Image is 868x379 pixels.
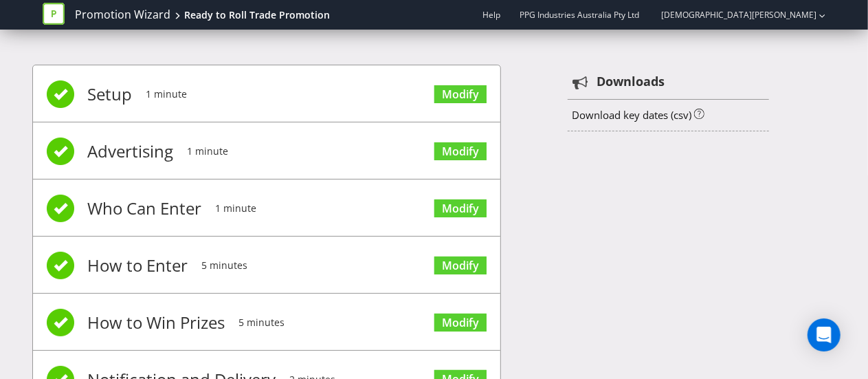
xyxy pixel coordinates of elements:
[75,7,170,23] a: Promotion Wizard
[572,75,588,90] tspan: 
[434,314,487,332] a: Modify
[808,318,841,351] div: Open Intercom Messenger
[648,9,817,21] a: [DEMOGRAPHIC_DATA][PERSON_NAME]
[88,295,225,350] span: How to Win Prizes
[572,108,691,122] a: Download key dates (csv)
[188,124,229,179] span: 1 minute
[202,238,248,293] span: 5 minutes
[483,9,501,21] a: Help
[239,295,285,350] span: 5 minutes
[88,124,174,179] span: Advertising
[434,257,487,275] a: Modify
[434,142,487,161] a: Modify
[88,67,133,122] span: Setup
[434,199,487,218] a: Modify
[88,181,202,236] span: Who Can Enter
[216,181,257,236] span: 1 minute
[520,9,640,21] span: PPG Industries Australia Pty Ltd
[146,67,188,122] span: 1 minute
[597,73,665,91] strong: Downloads
[434,85,487,104] a: Modify
[184,8,330,22] div: Ready to Roll Trade Promotion
[88,238,188,293] span: How to Enter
